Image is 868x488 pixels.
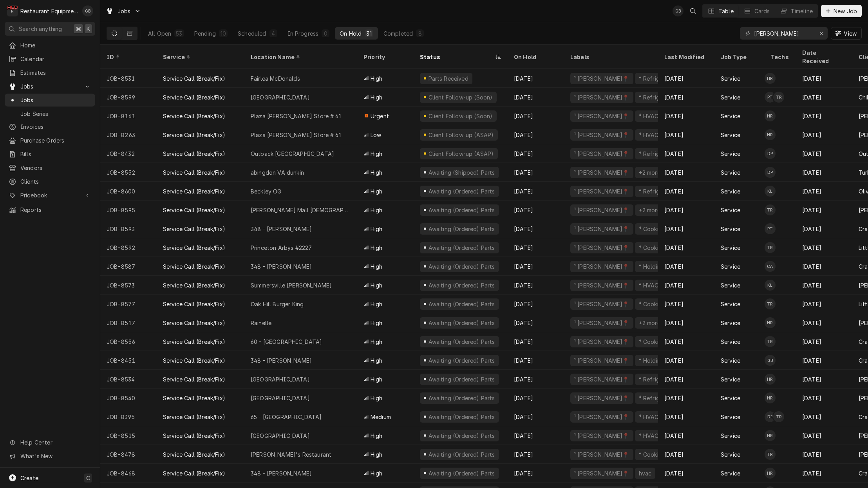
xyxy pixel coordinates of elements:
[427,112,493,120] div: Client Follow-up (Soon)
[796,201,852,219] div: [DATE]
[371,225,383,233] span: High
[765,148,776,159] div: DP
[514,53,556,61] div: On Hold
[638,93,688,101] div: ⁴ Refrigeration ❄️
[765,317,776,328] div: Hunter Ralston's Avatar
[5,450,95,463] a: Go to What's New
[238,29,266,38] div: Scheduled
[163,93,225,101] div: Service Call (Break/Fix)
[251,338,322,346] div: 60 - [GEOGRAPHIC_DATA]
[658,144,714,163] div: [DATE]
[765,298,776,309] div: TR
[765,110,776,121] div: Hunter Ralston's Avatar
[163,131,225,139] div: Service Call (Break/Fix)
[638,187,688,195] div: ⁴ Refrigeration ❄️
[664,53,707,61] div: Last Modified
[765,129,776,140] div: Hunter Ralston's Avatar
[163,281,225,289] div: Service Call (Break/Fix)
[658,313,714,332] div: [DATE]
[100,295,157,313] div: JOB-8577
[371,375,383,383] span: High
[831,27,862,40] button: View
[573,375,630,383] div: ¹ [PERSON_NAME]📍
[100,144,157,163] div: JOB-8432
[765,355,776,366] div: GB
[5,161,95,174] a: Vendors
[427,150,494,158] div: Client Follow-up (ASAP)
[163,262,225,271] div: Service Call (Break/Fix)
[573,206,630,214] div: ¹ [PERSON_NAME]📍
[418,29,422,38] div: 8
[221,29,226,38] div: 10
[765,186,776,197] div: Kaleb Lewis's Avatar
[638,300,675,308] div: ⁴ Cooking 🔥
[573,319,630,327] div: ¹ [PERSON_NAME]📍
[721,93,740,101] div: Service
[718,7,734,15] div: Table
[658,201,714,219] div: [DATE]
[765,242,776,253] div: TR
[87,25,90,33] span: K
[508,88,564,107] div: [DATE]
[638,356,703,365] div: ⁴ Holding & Warming ♨️
[371,93,383,101] span: High
[765,317,776,328] div: HR
[765,336,776,347] div: TR
[721,168,740,177] div: Service
[658,238,714,257] div: [DATE]
[427,375,495,383] div: Awaiting (Ordered) Parts
[100,201,157,219] div: JOB-8595
[103,5,144,18] a: Go to Jobs
[163,112,225,120] div: Service Call (Break/Fix)
[638,262,703,271] div: ⁴ Holding & Warming ♨️
[251,112,341,120] div: Plaza [PERSON_NAME] Store # 61
[100,276,157,295] div: JOB-8573
[427,206,495,214] div: Awaiting (Ordered) Parts
[658,276,714,295] div: [DATE]
[508,144,564,163] div: [DATE]
[5,107,95,120] a: Job Series
[100,88,157,107] div: JOB-8599
[118,7,131,15] span: Jobs
[163,206,225,214] div: Service Call (Break/Fix)
[765,129,776,140] div: HR
[194,29,216,38] div: Pending
[371,281,383,289] span: High
[100,107,157,125] div: JOB-8161
[288,29,319,38] div: In Progress
[573,300,630,308] div: ¹ [PERSON_NAME]📍
[687,5,699,17] button: Open search
[371,206,383,214] span: High
[673,5,684,16] div: GB
[100,370,157,389] div: JOB-8534
[163,356,225,365] div: Service Call (Break/Fix)
[721,262,740,271] div: Service
[765,167,776,178] div: Donovan Pruitt's Avatar
[163,300,225,308] div: Service Call (Break/Fix)
[573,74,630,83] div: ¹ [PERSON_NAME]📍
[251,262,312,271] div: 348 - [PERSON_NAME]
[573,281,630,289] div: ¹ [PERSON_NAME]📍
[658,107,714,125] div: [DATE]
[251,281,332,289] div: Summersville [PERSON_NAME]
[427,281,495,289] div: Awaiting (Ordered) Parts
[20,150,91,158] span: Bills
[371,187,383,195] span: High
[371,74,383,83] span: High
[100,351,157,370] div: JOB-8451
[163,225,225,233] div: Service Call (Break/Fix)
[163,244,225,252] div: Service Call (Break/Fix)
[251,150,334,158] div: Outback [GEOGRAPHIC_DATA]
[163,187,225,195] div: Service Call (Break/Fix)
[20,177,91,186] span: Clients
[163,150,225,158] div: Service Call (Break/Fix)
[20,191,80,199] span: Pricebook
[508,351,564,370] div: [DATE]
[371,356,383,365] span: High
[573,356,630,365] div: ¹ [PERSON_NAME]📍
[251,168,304,177] div: abingdon VA dunkin
[251,244,312,252] div: Princeton Arbys #2227
[251,53,349,61] div: Location Name
[20,41,91,49] span: Home
[420,53,494,61] div: Status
